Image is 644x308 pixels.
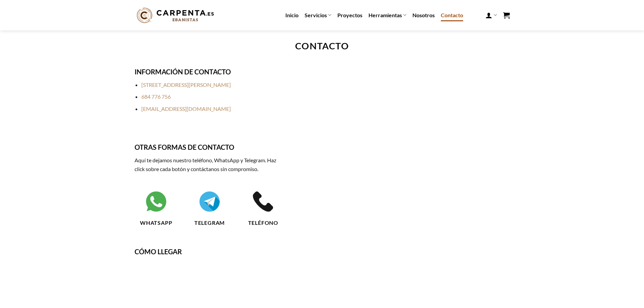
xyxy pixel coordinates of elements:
[337,9,362,21] a: Proyectos
[135,246,510,257] h3: CÓMO LLEGAR
[295,40,349,51] strong: CONTACTO
[141,81,231,88] a: [STREET_ADDRESS][PERSON_NAME]
[285,9,299,21] a: Inicio
[305,8,331,22] a: Servicios
[141,105,231,112] a: [EMAIL_ADDRESS][DOMAIN_NAME]
[368,8,406,22] a: Herramientas
[188,190,231,226] a: Telegram
[141,93,171,100] a: 684 776 756
[135,190,178,226] a: WhatsApp
[188,219,231,226] h5: Telegram
[441,9,463,21] a: Contacto
[135,66,285,77] h3: INFORMACIÓN DE CONTACTO
[412,9,435,21] a: Nosotros
[135,156,285,173] p: Aquí te dejamos nuestro teléfono, WhatsApp y Telegram. Haz click sobre cada botón y contáctanos s...
[241,190,285,226] a: Teléfono
[135,142,285,152] h3: OTRAS FORMAS DE CONTACTO
[135,6,216,25] img: Carpenta.es
[135,219,178,226] h5: WhatsApp
[241,219,285,226] h5: Teléfono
